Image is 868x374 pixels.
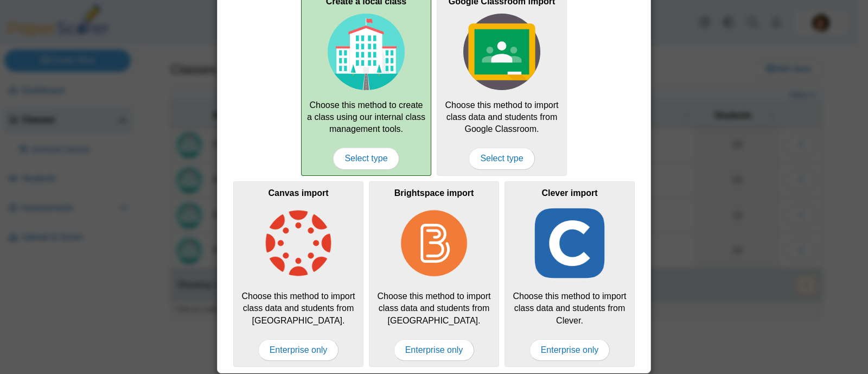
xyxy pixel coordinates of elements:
[394,339,475,361] span: Enterprise only
[268,188,328,198] b: Canvas import
[394,188,474,198] b: Brightspace import
[328,14,405,91] img: class-type-local.svg
[541,188,597,198] b: Clever import
[531,205,608,282] img: class-type-clever.png
[333,148,399,169] span: Select type
[529,339,610,361] span: Enterprise only
[260,205,337,282] img: class-type-canvas.png
[233,181,363,367] div: Choose this method to import class data and students from [GEOGRAPHIC_DATA].
[463,14,540,91] img: class-type-google-classroom.svg
[469,148,534,169] span: Select type
[395,205,473,282] img: class-type-brightspace.png
[505,181,635,367] div: Choose this method to import class data and students from Clever.
[369,181,499,367] div: Choose this method to import class data and students from [GEOGRAPHIC_DATA].
[258,339,339,361] span: Enterprise only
